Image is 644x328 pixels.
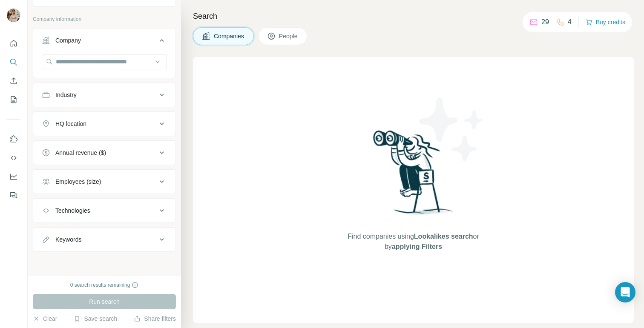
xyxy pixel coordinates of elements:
button: Keywords [33,229,175,250]
button: Quick start [7,36,20,51]
button: Buy credits [586,16,625,28]
p: 29 [541,17,549,27]
button: Enrich CSV [7,73,20,88]
button: Industry [33,85,175,105]
div: Employees (size) [55,177,101,186]
span: applying Filters [392,243,442,250]
div: 0 search results remaining [70,281,139,289]
button: Use Surfe on LinkedIn [7,131,20,147]
div: Open Intercom Messenger [615,282,635,302]
div: Company [55,36,81,45]
button: Dashboard [7,169,20,184]
button: Annual revenue ($) [33,143,175,163]
span: Find companies using or by [345,231,481,252]
button: Clear [33,314,57,323]
div: Industry [55,91,77,99]
div: Technologies [55,206,90,215]
span: Lookalikes search [414,233,473,240]
img: Avatar [7,9,20,22]
div: Annual revenue ($) [55,148,106,157]
img: Surfe Illustration - Stars [414,91,490,168]
button: Company [33,30,175,54]
div: HQ location [55,120,86,128]
button: Feedback [7,188,20,203]
h4: Search [193,10,634,22]
button: Employees (size) [33,171,175,192]
p: Company information [33,15,176,23]
div: Keywords [55,235,81,244]
button: Save search [74,314,117,323]
p: 4 [568,17,572,27]
button: Search [7,54,20,70]
span: People [279,32,299,40]
button: Share filters [134,314,176,323]
button: HQ location [33,114,175,134]
span: Companies [214,32,245,40]
button: My lists [7,92,20,107]
button: Technologies [33,200,175,221]
button: Use Surfe API [7,150,20,165]
img: Surfe Illustration - Woman searching with binoculars [369,128,458,223]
